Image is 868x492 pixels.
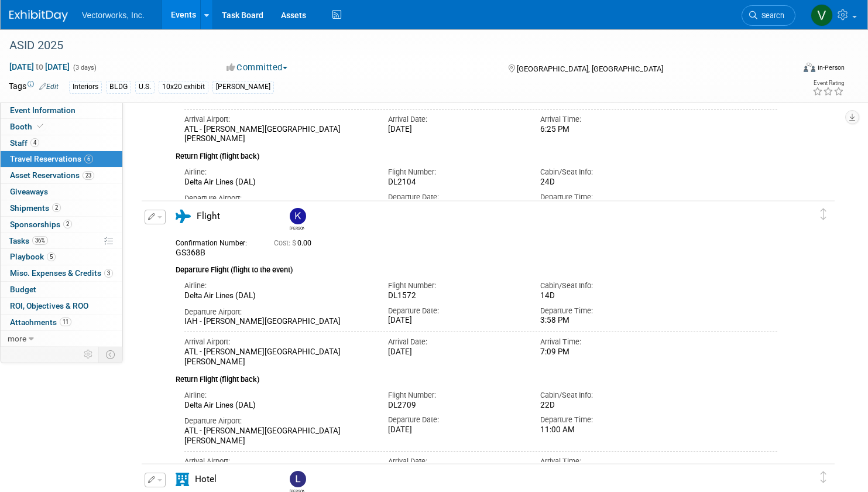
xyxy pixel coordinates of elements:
[176,367,777,385] div: Return Flight (flight back)
[540,347,675,357] div: 7:09 PM
[176,248,205,257] span: GS368B
[388,337,523,347] div: Arrival Date:
[1,315,122,330] a: Attachments11
[176,235,256,248] div: Confirmation Number:
[10,154,93,163] span: Travel Reservations
[540,167,675,177] div: Cabin/Seat Info:
[10,285,36,294] span: Budget
[176,144,777,162] div: Return Flight (flight back)
[83,171,94,180] span: 23
[290,208,306,224] img: Keith Ragsdale
[388,456,523,467] div: Arrival Date:
[84,155,93,163] span: 6
[32,236,48,245] span: 36%
[184,456,370,467] div: Arrival Airport:
[287,208,307,231] div: Keith Ragsdale
[540,390,675,401] div: Cabin/Seat Info:
[742,5,795,26] a: Search
[388,167,523,177] div: Flight Number:
[388,390,523,401] div: Flight Number:
[10,268,113,278] span: Misc. Expenses & Credits
[176,473,189,486] i: Hotel
[184,193,370,204] div: Departure Airport:
[10,105,76,115] span: Event Information
[1,298,122,314] a: ROI, Objectives & ROO
[9,236,48,245] span: Tasks
[540,125,675,135] div: 6:25 PM
[388,291,523,301] div: DL1572
[47,252,56,261] span: 5
[1,168,122,183] a: Asset Reservations23
[159,81,208,93] div: 10x20 exhibit
[540,192,675,203] div: Departure Time:
[804,63,815,72] img: Format-Inperson.png
[540,306,675,316] div: Departure Time:
[540,281,675,291] div: Cabin/Seat Info:
[1,265,122,281] a: Misc. Expenses & Credits3
[184,177,370,187] div: Delta Air Lines (DAL)
[1,249,122,265] a: Playbook5
[540,425,675,435] div: 11:00 AM
[812,80,844,86] div: Event Rating
[34,62,45,71] span: to
[1,233,122,249] a: Tasks36%
[184,347,370,367] div: ATL - [PERSON_NAME][GEOGRAPHIC_DATA][PERSON_NAME]
[5,35,774,56] div: ASID 2025
[1,184,122,200] a: Giveaways
[78,347,99,362] td: Personalize Event Tab Strip
[540,456,675,467] div: Arrival Time:
[135,81,155,93] div: U.S.
[39,83,59,91] a: Edit
[817,63,845,72] div: In-Person
[8,334,26,343] span: more
[176,210,191,223] i: Flight
[388,281,523,291] div: Flight Number:
[222,61,292,74] button: Committed
[1,282,122,298] a: Budget
[388,316,523,326] div: [DATE]
[184,125,370,145] div: ATL - [PERSON_NAME][GEOGRAPHIC_DATA][PERSON_NAME]
[811,4,833,26] img: Vu Nguyen
[176,258,777,276] div: Departure Flight (flight to the event)
[274,239,297,247] span: Cost: $
[82,11,145,20] span: Vectorworks, Inc.
[388,415,523,425] div: Departure Date:
[757,11,784,20] span: Search
[184,416,370,426] div: Departure Airport:
[720,61,845,78] div: Event Format
[540,415,675,425] div: Departure Time:
[9,80,59,94] td: Tags
[30,138,39,147] span: 4
[388,177,523,187] div: DL2104
[290,224,304,231] div: Keith Ragsdale
[388,192,523,203] div: Departure Date:
[106,81,131,93] div: BLDG
[10,187,48,196] span: Giveaways
[540,291,675,300] div: 14D
[184,291,370,301] div: Delta Air Lines (DAL)
[104,269,113,278] span: 3
[10,170,94,180] span: Asset Reservations
[10,203,61,213] span: Shipments
[184,281,370,291] div: Airline:
[821,471,826,483] i: Click and drag to move item
[99,347,123,362] td: Toggle Event Tabs
[184,307,370,317] div: Departure Airport:
[9,10,68,22] img: ExhibitDay
[10,317,71,327] span: Attachments
[184,426,370,446] div: ATL - [PERSON_NAME][GEOGRAPHIC_DATA][PERSON_NAME]
[1,119,122,135] a: Booth
[37,123,43,129] i: Booth reservation complete
[821,209,826,220] i: Click and drag to move item
[10,138,39,148] span: Staff
[10,252,56,261] span: Playbook
[540,114,675,125] div: Arrival Time:
[1,200,122,216] a: Shipments2
[184,114,370,125] div: Arrival Airport:
[184,317,370,327] div: IAH - [PERSON_NAME][GEOGRAPHIC_DATA]
[63,220,72,228] span: 2
[388,347,523,357] div: [DATE]
[69,81,102,93] div: Interiors
[1,217,122,233] a: Sponsorships2
[52,203,61,212] span: 2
